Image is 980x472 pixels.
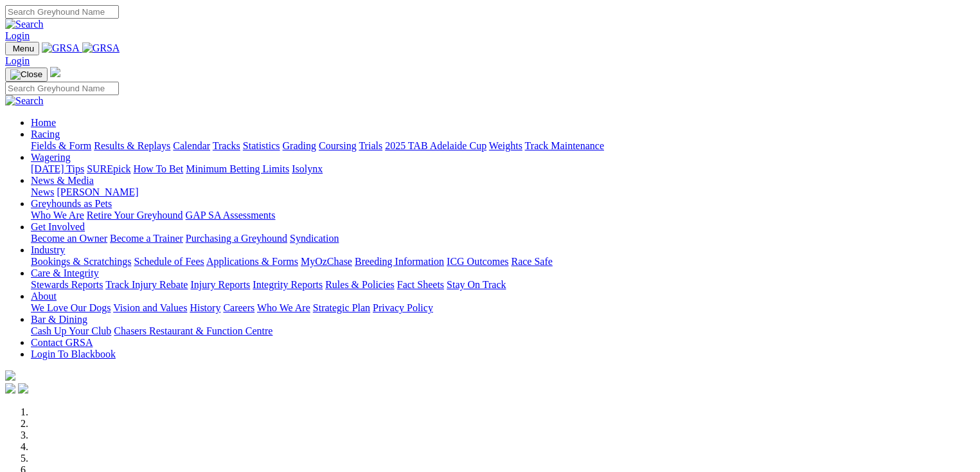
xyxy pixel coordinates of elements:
[110,233,183,244] a: Become a Trainer
[31,186,54,197] a: News
[243,140,280,151] a: Statistics
[206,256,298,267] a: Applications & Forms
[525,140,604,151] a: Track Maintenance
[31,279,103,290] a: Stewards Reports
[447,256,508,267] a: ICG Outcomes
[213,140,240,151] a: Tracks
[31,256,131,267] a: Bookings & Scratchings
[5,55,30,66] a: Login
[31,279,975,291] div: Care & Integrity
[385,140,486,151] a: 2025 TAB Adelaide Cup
[94,140,170,151] a: Results & Replays
[105,279,188,290] a: Track Injury Rebate
[31,325,975,337] div: Bar & Dining
[313,302,370,313] a: Strategic Plan
[257,302,310,313] a: Who We Are
[359,140,382,151] a: Trials
[113,302,187,313] a: Vision and Values
[50,67,60,77] img: logo-grsa-white.png
[31,152,71,163] a: Wagering
[373,302,433,313] a: Privacy Policy
[223,302,254,313] a: Careers
[31,325,111,336] a: Cash Up Your Club
[5,68,48,82] button: Toggle navigation
[18,383,28,394] img: twitter.svg
[114,325,272,336] a: Chasers Restaurant & Function Centre
[31,302,111,313] a: We Love Our Dogs
[31,268,99,278] a: Care & Integrity
[31,291,57,302] a: About
[134,163,184,174] a: How To Bet
[5,95,44,107] img: Search
[87,210,183,221] a: Retire Your Greyhound
[186,233,287,244] a: Purchasing a Greyhound
[31,233,975,244] div: Get Involved
[31,210,975,221] div: Greyhounds as Pets
[10,69,42,80] img: Close
[31,349,116,359] a: Login To Blackbook
[31,198,112,209] a: Greyhounds as Pets
[397,279,444,290] a: Fact Sheets
[87,163,130,174] a: SUREpick
[31,233,107,244] a: Become an Owner
[31,140,975,152] div: Racing
[355,256,444,267] a: Breeding Information
[5,82,119,95] input: Search
[283,140,316,151] a: Grading
[13,44,34,53] span: Menu
[190,279,250,290] a: Injury Reports
[82,42,120,54] img: GRSA
[31,256,975,268] div: Industry
[42,42,80,54] img: GRSA
[31,175,94,186] a: News & Media
[31,337,93,348] a: Contact GRSA
[31,302,975,314] div: About
[134,256,204,267] a: Schedule of Fees
[292,163,323,174] a: Isolynx
[190,302,220,313] a: History
[31,221,85,232] a: Get Involved
[31,244,65,255] a: Industry
[447,279,506,290] a: Stay On Track
[31,140,91,151] a: Fields & Form
[31,186,975,198] div: News & Media
[31,117,56,128] a: Home
[31,210,84,221] a: Who We Are
[253,279,323,290] a: Integrity Reports
[173,140,210,151] a: Calendar
[31,129,60,140] a: Racing
[325,279,395,290] a: Rules & Policies
[57,186,138,197] a: [PERSON_NAME]
[319,140,357,151] a: Coursing
[290,233,339,244] a: Syndication
[5,5,119,19] input: Search
[5,370,15,381] img: logo-grsa-white.png
[31,314,87,325] a: Bar & Dining
[5,19,44,30] img: Search
[511,256,552,267] a: Race Safe
[5,42,39,55] button: Toggle navigation
[186,163,289,174] a: Minimum Betting Limits
[31,163,975,175] div: Wagering
[301,256,352,267] a: MyOzChase
[31,163,84,174] a: [DATE] Tips
[489,140,522,151] a: Weights
[186,210,276,221] a: GAP SA Assessments
[5,30,30,41] a: Login
[5,383,15,394] img: facebook.svg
